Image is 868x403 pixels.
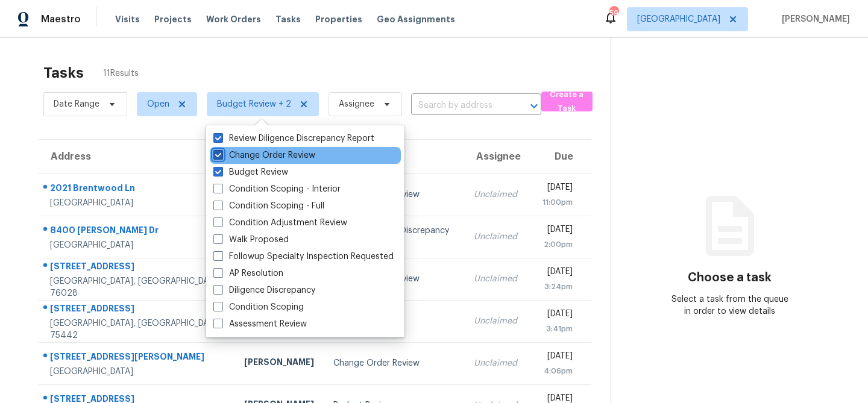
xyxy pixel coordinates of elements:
[213,318,307,330] label: Assessment Review
[206,13,261,25] span: Work Orders
[536,323,573,335] div: 3:41pm
[41,13,81,25] span: Maestro
[213,284,315,296] label: Diligence Discrepancy
[147,98,169,110] span: Open
[474,357,517,369] div: Unclaimed
[54,98,99,110] span: Date Range
[474,315,517,327] div: Unclaimed
[39,140,234,173] th: Address
[474,189,517,201] div: Unclaimed
[50,366,225,378] div: [GEOGRAPHIC_DATA]
[536,308,573,323] div: [DATE]
[115,13,140,25] span: Visits
[536,365,573,377] div: 4:06pm
[213,267,283,280] label: AP Resolution
[213,149,315,161] label: Change Order Review
[377,13,455,25] span: Geo Assignments
[609,7,618,19] div: 59
[536,350,573,365] div: [DATE]
[213,251,394,263] label: Followup Specialty Inspection Requested
[315,13,362,25] span: Properties
[526,98,542,114] button: Open
[536,223,573,239] div: [DATE]
[527,140,591,173] th: Due
[50,260,225,275] div: [STREET_ADDRESS]
[213,166,288,178] label: Budget Review
[213,301,304,313] label: Condition Scoping
[50,317,225,342] div: [GEOGRAPHIC_DATA], [GEOGRAPHIC_DATA], 75442
[547,88,587,116] span: Create a Task
[536,239,573,251] div: 2:00pm
[50,275,225,299] div: [GEOGRAPHIC_DATA], [GEOGRAPHIC_DATA], 76028
[474,231,517,243] div: Unclaimed
[637,13,720,25] span: [GEOGRAPHIC_DATA]
[244,356,314,371] div: [PERSON_NAME]
[50,239,225,251] div: [GEOGRAPHIC_DATA]
[536,281,573,293] div: 3:24pm
[213,200,324,212] label: Condition Scoping - Full
[50,182,225,197] div: 2021 Brentwood Ln
[411,96,508,115] input: Search by address
[339,98,374,110] span: Assignee
[474,273,517,285] div: Unclaimed
[43,67,84,79] h2: Tasks
[333,357,454,369] div: Change Order Review
[541,92,593,111] button: Create a Task
[103,67,139,80] span: 11 Results
[688,272,772,284] h3: Choose a task
[777,13,850,25] span: [PERSON_NAME]
[50,197,225,209] div: [GEOGRAPHIC_DATA]
[217,98,291,110] span: Budget Review + 2
[464,140,527,173] th: Assignee
[536,181,573,196] div: [DATE]
[213,217,347,229] label: Condition Adjustment Review
[536,266,573,281] div: [DATE]
[50,224,225,239] div: 8400 [PERSON_NAME] Dr
[50,351,225,366] div: [STREET_ADDRESS][PERSON_NAME]
[154,13,192,25] span: Projects
[213,234,289,246] label: Walk Proposed
[670,293,789,317] div: Select a task from the queue in order to view details
[213,133,374,145] label: Review Diligence Discrepancy Report
[50,302,225,317] div: [STREET_ADDRESS]
[213,183,341,195] label: Condition Scoping - Interior
[536,196,573,208] div: 11:00pm
[275,15,301,23] span: Tasks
